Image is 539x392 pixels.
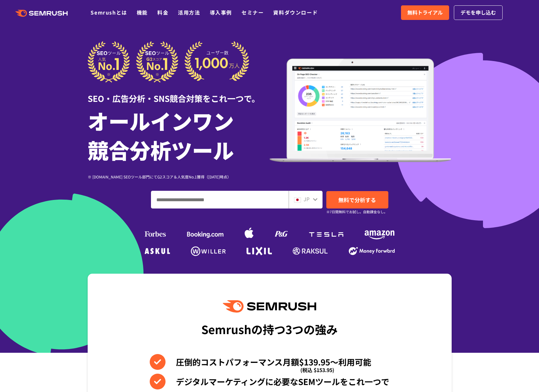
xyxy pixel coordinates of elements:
a: 導入事例 [210,9,232,16]
span: デモを申し込む [461,9,496,17]
a: 料金 [157,9,168,16]
span: 無料トライアル [407,9,443,17]
a: Semrushとは [91,9,127,16]
a: 無料で分析する [326,191,388,208]
li: 圧倒的コストパフォーマンス月額$139.95〜利用可能 [150,354,389,370]
h1: オールインワン 競合分析ツール [88,106,270,164]
a: 活用方法 [178,9,200,16]
a: 資料ダウンロード [273,9,318,16]
input: ドメイン、キーワードまたはURLを入力してください [151,191,288,208]
div: ※ [DOMAIN_NAME] SEOツール部門にてG2スコア＆人気度No.1獲得（[DATE]時点） [88,174,270,180]
small: ※7日間無料でお試し。自動課金なし。 [326,209,387,215]
span: 無料で分析する [338,196,376,204]
li: デジタルマーケティングに必要なSEMツールをこれ一つで [150,374,389,389]
a: 無料トライアル [401,5,449,20]
div: Semrushの持つ3つの強み [201,317,338,341]
div: SEO・広告分析・SNS競合対策をこれ一つで。 [88,83,270,104]
a: 機能 [137,9,148,16]
a: デモを申し込む [454,5,503,20]
span: JP [304,195,310,203]
span: (税込 $153.95) [300,362,334,378]
img: Semrush [223,300,316,313]
a: セミナー [241,9,264,16]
